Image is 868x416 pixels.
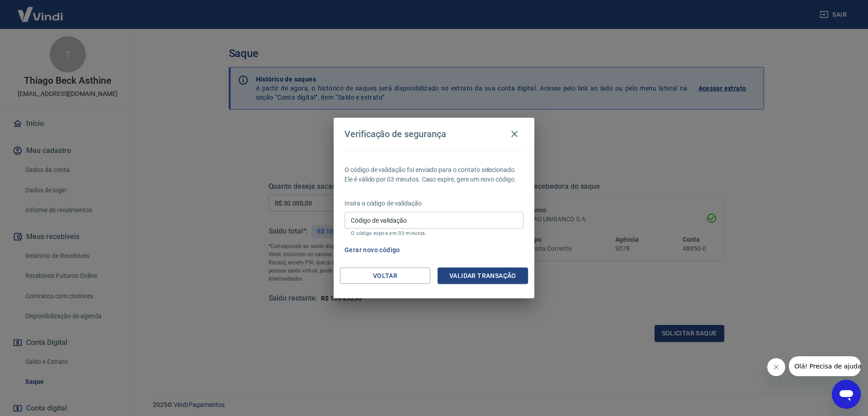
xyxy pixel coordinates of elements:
p: Insira o código de validação [344,199,524,208]
button: Validar transação [438,268,528,284]
span: Olá! Precisa de ajuda? [5,6,76,14]
button: Voltar [340,268,430,284]
p: O código expira em 03 minutos. [351,230,517,236]
h4: Verificação de segurança [344,129,446,139]
iframe: Mensagem da empresa [789,356,861,376]
p: O código de validação foi enviado para o contato selecionado. Ele é válido por 03 minutos. Caso e... [344,165,524,184]
button: Gerar novo código [341,242,404,258]
iframe: Botão para abrir a janela de mensagens [832,380,861,409]
iframe: Fechar mensagem [767,358,785,376]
